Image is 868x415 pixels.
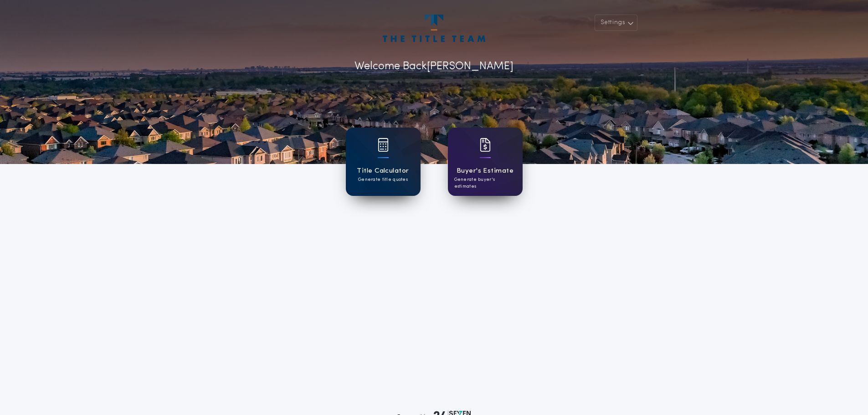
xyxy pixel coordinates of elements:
p: Generate title quotes [358,176,408,183]
img: card icon [480,138,491,152]
h1: Buyer's Estimate [457,166,514,176]
a: card iconBuyer's EstimateGenerate buyer's estimates [448,128,523,196]
a: card iconTitle CalculatorGenerate title quotes [346,128,421,196]
button: Settings [595,15,637,31]
p: Welcome Back [PERSON_NAME] [354,58,514,75]
img: account-logo [383,15,485,42]
img: card icon [378,138,389,152]
p: Generate buyer's estimates [454,176,516,190]
h1: Title Calculator [357,166,409,176]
